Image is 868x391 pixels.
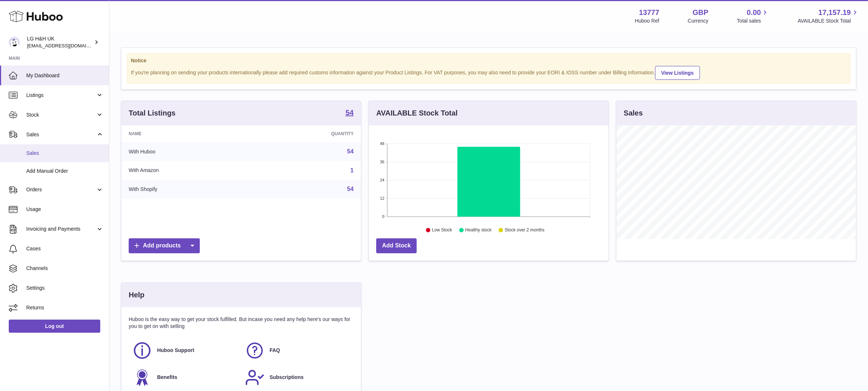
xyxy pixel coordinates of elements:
h3: Help [129,290,144,300]
strong: 54 [346,109,354,116]
span: Settings [26,285,104,292]
span: Benefits [157,374,177,381]
span: Channels [26,265,104,272]
div: Currency [688,17,709,24]
a: 17,157.19 AVAILABLE Stock Total [798,8,859,24]
span: Total sales [737,17,769,24]
span: Subscriptions [270,374,304,381]
div: If you're planning on sending your products internationally please add required customs informati... [131,65,846,80]
span: Usage [26,206,104,213]
a: 54 [346,109,354,118]
text: Healthy stock [465,228,492,233]
h3: Sales [624,108,643,118]
h3: Total Listings [129,108,176,118]
span: AVAILABLE Stock Total [798,17,859,24]
a: 1 [350,167,354,173]
span: Stock [26,112,96,118]
span: Sales [26,131,96,138]
span: 17,157.19 [818,8,851,17]
span: Cases [26,245,104,252]
span: Add Manual Order [26,168,104,175]
span: Invoicing and Payments [26,226,96,232]
span: Huboo Support [157,347,194,354]
div: LG H&H UK [27,35,93,49]
text: 48 [380,141,384,146]
span: 0.00 [747,8,761,17]
a: Log out [9,320,100,333]
span: FAQ [270,347,280,354]
strong: Notice [131,57,846,64]
th: Name [121,125,253,142]
text: Low Stock [432,228,452,233]
text: 12 [380,196,384,200]
p: Huboo is the easy way to get your stock fulfilled. But incase you need any help here's our ways f... [129,316,354,330]
a: 54 [347,186,354,192]
td: With Amazon [121,161,253,180]
a: Benefits [132,368,238,387]
a: 0.00 Total sales [737,8,769,24]
a: FAQ [245,341,350,360]
strong: 13777 [639,8,659,17]
span: Returns [26,304,104,311]
div: Huboo Ref [635,17,659,24]
text: 0 [382,214,384,219]
a: View Listings [655,66,700,80]
span: My Dashboard [26,72,104,79]
a: 54 [347,148,354,155]
a: Subscriptions [245,368,350,387]
span: Orders [26,186,96,193]
span: Listings [26,92,96,99]
text: Stock over 2 months [505,228,544,233]
th: Quantity [253,125,361,142]
a: Huboo Support [132,341,238,360]
span: [EMAIL_ADDRESS][DOMAIN_NAME] [27,43,107,48]
h3: AVAILABLE Stock Total [376,108,458,118]
td: With Shopify [121,180,253,199]
text: 24 [380,178,384,182]
text: 36 [380,160,384,164]
td: With Huboo [121,142,253,161]
strong: GBP [693,8,708,17]
a: Add products [129,238,200,253]
img: veechen@lghnh.co.uk [9,37,20,48]
a: Add Stock [376,238,417,253]
span: Sales [26,150,104,157]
